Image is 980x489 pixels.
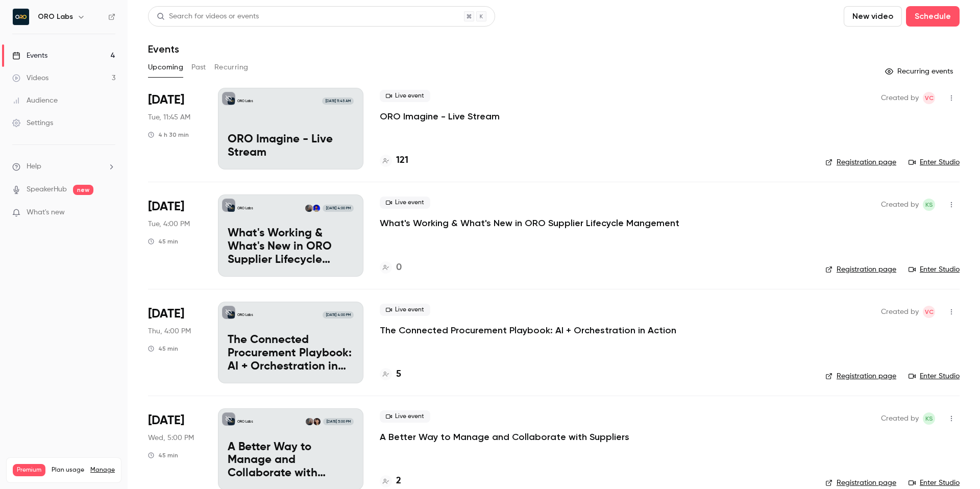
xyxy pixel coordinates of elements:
a: 5 [380,368,401,381]
a: ORO Imagine - Live Stream [380,110,500,123]
span: Plan usage [52,466,84,474]
a: Registration page [825,478,896,488]
p: ORO Labs [237,419,253,424]
span: [DATE] [148,306,184,322]
a: Enter Studio [909,371,960,381]
span: Premium [13,464,45,476]
button: Past [191,59,206,76]
span: new [73,185,93,195]
span: [DATE] 4:00 PM [323,205,353,212]
span: Created by [881,412,919,425]
p: ORO Labs [237,312,253,317]
img: ORO Labs [13,9,29,25]
a: Enter Studio [909,478,960,488]
a: Registration page [825,264,896,275]
p: ORO Labs [237,206,253,211]
span: Help [27,161,41,172]
div: Audience [12,95,58,106]
button: Schedule [906,6,960,27]
button: Upcoming [148,59,183,76]
h4: 121 [396,154,408,167]
span: [DATE] [148,412,184,429]
img: Kelli Stanley [306,418,313,425]
a: What's Working & What's New in ORO Supplier Lifecycle MangementORO LabsHrishi KaikiniKelli Stanle... [218,194,363,276]
a: A Better Way to Manage and Collaborate with Suppliers [380,431,629,443]
p: ORO Imagine - Live Stream [228,133,354,160]
a: Manage [90,466,115,474]
span: [DATE] [148,199,184,215]
a: Registration page [825,157,896,167]
span: Tue, 4:00 PM [148,219,190,229]
div: 45 min [148,345,178,353]
div: Oct 7 Tue, 12:45 PM (Europe/Amsterdam) [148,88,202,169]
a: The Connected Procurement Playbook: AI + Orchestration in ActionORO Labs[DATE] 4:00 PMThe Connect... [218,302,363,383]
div: Videos [12,73,48,83]
span: Vlad Croitoru [923,92,935,104]
p: The Connected Procurement Playbook: AI + Orchestration in Action [228,334,354,373]
button: Recurring [214,59,249,76]
span: KS [925,199,933,211]
img: Hrishi Kaikini [313,205,320,212]
span: [DATE] [148,92,184,108]
h6: ORO Labs [38,12,73,22]
span: Wed, 5:00 PM [148,433,194,443]
h4: 0 [396,261,402,275]
div: Search for videos or events [157,11,259,22]
span: Live event [380,304,430,316]
span: Kelli Stanley [923,199,935,211]
span: What's new [27,207,65,218]
p: What's Working & What's New in ORO Supplier Lifecycle Mangement [228,227,354,266]
span: Live event [380,90,430,102]
div: Settings [12,118,53,128]
span: VC [925,306,934,318]
span: Created by [881,199,919,211]
a: Registration page [825,371,896,381]
a: What's Working & What's New in ORO Supplier Lifecycle Mangement [380,217,679,229]
span: Created by [881,92,919,104]
span: KS [925,412,933,425]
span: Live event [380,410,430,423]
span: VC [925,92,934,104]
span: Kelli Stanley [923,412,935,425]
a: Enter Studio [909,157,960,167]
button: New video [844,6,902,27]
span: Vlad Croitoru [923,306,935,318]
div: 4 h 30 min [148,131,189,139]
li: help-dropdown-opener [12,161,115,172]
span: Created by [881,306,919,318]
h4: 5 [396,368,401,381]
img: Aniketh Narayanan [313,418,321,425]
a: 0 [380,261,402,275]
span: [DATE] 5:00 PM [323,418,353,425]
a: The Connected Procurement Playbook: AI + Orchestration in Action [380,324,676,336]
span: [DATE] 11:45 AM [322,97,353,105]
p: ORO Labs [237,99,253,104]
div: 45 min [148,451,178,459]
h4: 2 [396,474,401,488]
a: 2 [380,474,401,488]
div: 45 min [148,237,178,246]
a: 121 [380,154,408,167]
a: ORO Imagine - Live StreamORO Labs[DATE] 11:45 AMORO Imagine - Live Stream [218,88,363,169]
div: Events [12,51,47,61]
iframe: Noticeable Trigger [103,208,115,217]
button: Recurring events [880,63,960,80]
span: Tue, 11:45 AM [148,112,190,123]
span: [DATE] 4:00 PM [323,311,353,319]
div: Oct 14 Tue, 10:00 AM (America/Chicago) [148,194,202,276]
div: Oct 16 Thu, 11:00 AM (America/Detroit) [148,302,202,383]
img: Kelli Stanley [305,205,312,212]
p: A Better Way to Manage and Collaborate with Suppliers [228,441,354,480]
span: Live event [380,197,430,209]
span: Thu, 4:00 PM [148,326,191,336]
a: Enter Studio [909,264,960,275]
h1: Events [148,43,179,55]
a: SpeakerHub [27,184,67,195]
